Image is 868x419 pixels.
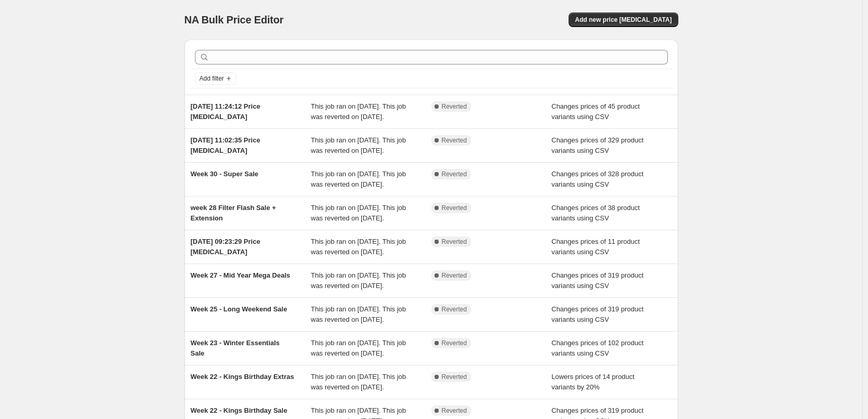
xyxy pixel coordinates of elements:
[442,238,467,246] span: Reverted
[551,204,640,222] span: Changes prices of 38 product variants using CSV
[191,238,260,256] span: [DATE] 09:23:29 Price [MEDICAL_DATA]
[185,14,284,25] span: NA Bulk Price Editor
[442,170,467,178] span: Reverted
[191,373,294,381] span: Week 22 - Kings Birthday Extras
[195,72,236,85] button: Add filter
[442,407,467,415] span: Reverted
[442,339,467,347] span: Reverted
[311,339,406,357] span: This job ran on [DATE]. This job was reverted on [DATE].
[551,271,643,290] span: Changes prices of 319 product variants using CSV
[551,238,640,256] span: Changes prices of 11 product variants using CSV
[551,136,643,154] span: Changes prices of 329 product variants using CSV
[442,136,467,145] span: Reverted
[191,339,280,357] span: Week 23 - Winter Essentials Sale
[442,204,467,212] span: Reverted
[311,271,406,290] span: This job ran on [DATE]. This job was reverted on [DATE].
[311,204,406,222] span: This job ran on [DATE]. This job was reverted on [DATE].
[551,339,643,357] span: Changes prices of 102 product variants using CSV
[191,170,259,178] span: Week 30 - Super Sale
[442,102,467,111] span: Reverted
[311,170,406,188] span: This job ran on [DATE]. This job was reverted on [DATE].
[311,373,406,391] span: This job ran on [DATE]. This job was reverted on [DATE].
[442,305,467,313] span: Reverted
[575,16,672,24] span: Add new price [MEDICAL_DATA]
[442,271,467,280] span: Reverted
[311,102,406,121] span: This job ran on [DATE]. This job was reverted on [DATE].
[551,373,635,391] span: Lowers prices of 14 product variants by 20%
[569,12,678,27] button: Add new price [MEDICAL_DATA]
[191,136,260,154] span: [DATE] 11:02:35 Price [MEDICAL_DATA]
[551,305,643,323] span: Changes prices of 319 product variants using CSV
[191,271,291,279] span: Week 27 - Mid Year Mega Deals
[200,74,224,83] span: Add filter
[191,305,287,313] span: Week 25 - Long Weekend Sale
[191,204,276,222] span: week 28 Filter Flash Sale + Extension
[311,238,406,256] span: This job ran on [DATE]. This job was reverted on [DATE].
[551,102,640,121] span: Changes prices of 45 product variants using CSV
[311,136,406,154] span: This job ran on [DATE]. This job was reverted on [DATE].
[191,102,260,121] span: [DATE] 11:24:12 Price [MEDICAL_DATA]
[311,305,406,323] span: This job ran on [DATE]. This job was reverted on [DATE].
[442,373,467,381] span: Reverted
[551,170,643,188] span: Changes prices of 328 product variants using CSV
[191,407,287,414] span: Week 22 - Kings Birthday Sale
